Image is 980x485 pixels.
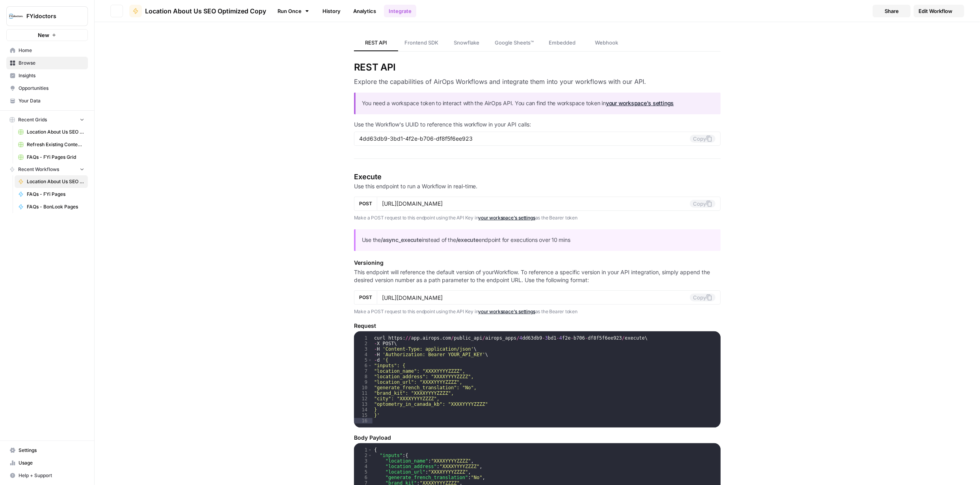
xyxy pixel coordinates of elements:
div: 16 [354,418,373,424]
div: 5 [354,469,373,475]
div: 1 [354,335,373,341]
button: Recent Grids [6,114,88,126]
img: tab_domain_overview_orange.svg [23,46,29,52]
div: 7 [354,368,373,374]
a: Settings [6,444,88,457]
a: Location About Us SEO Optimized Copy [15,175,88,188]
span: Location About Us SEO Optimized Copy [27,178,84,185]
div: 6 [354,475,373,480]
div: 2 [354,453,373,458]
div: 1 [354,447,373,453]
a: Home [6,44,88,57]
div: 5 [354,357,373,363]
span: FAQs - FYi Pages Grid [27,154,84,161]
a: Run Once [272,4,315,18]
span: Home [19,47,84,54]
a: Location About Us SEO Optimized Copy Grid [15,126,88,138]
span: Recent Workflows [18,166,59,173]
div: 10 [354,385,373,390]
span: Location About Us SEO Optimized Copy [145,6,266,16]
span: Browse [19,59,84,67]
a: History [318,5,345,17]
span: Insights [19,72,84,79]
span: Toggle code folding, rows 1 through 11 [368,447,372,453]
span: Embedded [549,39,576,46]
a: Edit Workflow [914,5,964,17]
h3: Explore the capabilities of AirOps Workflows and integrate them into your workflows with our API. [354,77,721,86]
span: REST API [365,39,387,46]
img: tab_keywords_by_traffic_grey.svg [80,46,86,52]
button: New [6,29,88,41]
a: FAQs - FYi Pages Grid [15,151,88,164]
span: Share [885,7,899,15]
p: This endpoint will reference the default version of your Workflow . To reference a specific versi... [354,268,721,284]
span: FYidoctors [26,12,74,20]
div: Keywords by Traffic [88,46,130,52]
div: 9 [354,379,373,385]
p: Use this endpoint to run a Workflow in real-time. [354,182,721,190]
button: Copy [690,294,715,301]
span: Recent Grids [18,116,47,123]
h5: Request [354,322,721,330]
div: 14 [354,407,373,413]
a: Refresh Existing Content - FYidoctors [15,138,88,151]
div: 12 [354,396,373,401]
a: FAQs - BonLook Pages [15,201,88,213]
p: Use the Workflow's UUID to reference this workflow in your API calls: [354,121,721,128]
button: Copy [690,135,715,143]
span: Snowflake [454,39,479,46]
a: Opportunities [6,82,88,95]
a: Browse [6,57,88,69]
span: Your Data [19,97,84,104]
span: Google Sheets™ [495,39,534,46]
a: Integrate [384,5,416,17]
button: Recent Workflows [6,164,88,175]
h2: REST API [354,61,721,74]
span: Refresh Existing Content - FYidoctors [27,141,84,148]
span: FAQs - FYi Pages [27,191,84,198]
p: Make a POST request to this endpoint using the API Key in as the Bearer token [354,214,721,222]
p: Make a POST request to this endpoint using the API Key in as the Bearer token [354,308,721,316]
a: FAQs - FYi Pages [15,188,88,201]
p: Use the instead of the endpoint for executions over 10 mins [362,236,715,245]
div: 11 [354,390,373,396]
a: Frontend SDK [398,35,445,51]
span: Help + Support [19,472,84,479]
a: Google Sheets™ [489,35,540,51]
a: Snowflake [445,35,489,51]
div: 6 [354,363,373,368]
a: your workspace's settings [606,100,674,106]
div: 15 [354,413,373,418]
div: 13 [354,401,373,407]
div: 3 [354,458,373,464]
div: Domain Overview [32,46,71,52]
div: 4 [354,352,373,357]
strong: /async_execute [381,236,422,243]
a: REST API [354,35,398,51]
button: Help + Support [6,469,88,482]
a: your workspace's settings [479,215,535,221]
div: v 4.0.25 [22,13,39,19]
p: You need a workspace token to interact with the AirOps API. You can find the workspace token in [362,99,715,108]
span: Frontend SDK [404,39,438,46]
a: your workspace's settings [479,308,535,314]
a: Analytics [348,5,381,17]
span: Location About Us SEO Optimized Copy Grid [27,128,84,136]
button: Workspace: FYidoctors [6,6,88,26]
img: website_grey.svg [13,20,19,27]
div: 3 [354,346,373,352]
span: Opportunities [19,85,84,92]
a: Usage [6,457,88,469]
span: POST [359,294,372,301]
a: Your Data [6,95,88,107]
span: New [38,31,49,39]
button: Share [873,5,911,17]
span: Toggle code folding, rows 6 through 14 [368,363,372,368]
a: Location About Us SEO Optimized Copy [129,5,266,17]
span: Settings [19,447,84,454]
strong: /execute [456,236,479,243]
a: Webhook [585,35,629,51]
span: POST [359,200,372,207]
div: 2 [354,341,373,346]
button: Copy [690,200,715,208]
